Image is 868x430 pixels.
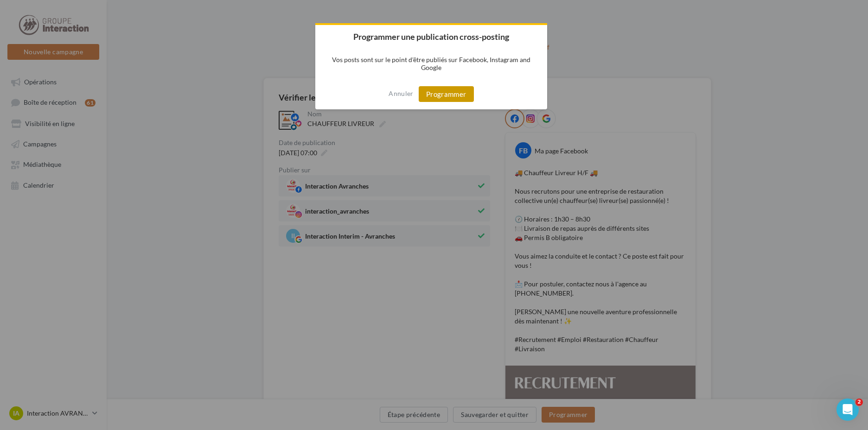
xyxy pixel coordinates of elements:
[419,86,474,102] button: Programmer
[315,25,547,48] h2: Programmer une publication cross-posting
[389,86,413,101] button: Annuler
[855,398,863,406] span: 2
[315,48,547,79] p: Vos posts sont sur le point d'être publiés sur Facebook, Instagram and Google
[836,398,859,421] iframe: Intercom live chat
